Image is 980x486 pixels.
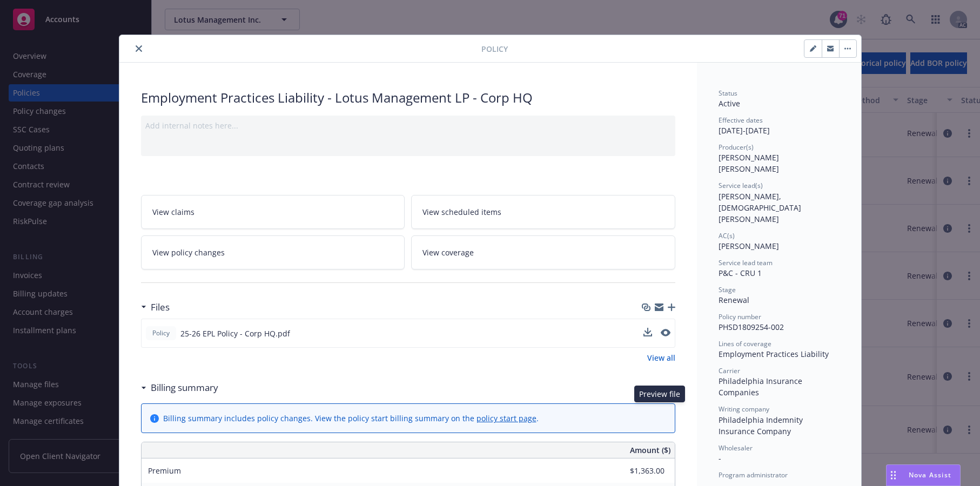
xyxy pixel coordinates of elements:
a: View claims [141,195,405,229]
span: Premium [148,465,181,476]
span: Employment Practices Liability [719,349,829,359]
div: Employment Practices Liability - Lotus Management LP - Corp HQ [141,89,675,107]
a: policy start page [476,413,536,423]
span: Policy [481,43,508,55]
a: View scheduled items [411,195,675,229]
a: View all [647,352,675,363]
span: Amount ($) [630,444,670,456]
span: Renewal [719,295,749,305]
span: Active [719,98,740,109]
span: Philadelphia Indemnity Insurance Company [719,415,805,436]
button: download file [643,328,652,336]
a: View coverage [411,235,675,269]
span: Effective dates [719,116,763,125]
span: [PERSON_NAME] [PERSON_NAME] [719,152,781,174]
span: Program administrator [719,470,788,480]
span: View coverage [422,247,474,258]
span: Philadelphia Insurance Companies [719,376,804,397]
span: Lines of coverage [719,339,771,348]
span: Carrier [719,366,740,375]
span: Wholesaler [719,443,753,453]
div: Billing summary [141,381,218,395]
span: AC(s) [719,231,735,240]
span: View scheduled items [422,206,501,218]
span: Service lead(s) [719,181,763,190]
span: Writing company [719,404,769,414]
span: 25-26 EPL Policy - Corp HQ.pdf [180,328,290,339]
span: Service lead team [719,258,773,267]
button: close [132,42,145,55]
span: Stage [719,285,736,294]
span: - [719,453,721,463]
span: PHSD1809254-002 [719,322,784,332]
span: View claims [152,206,194,218]
button: preview file [661,329,670,336]
div: Drag to move [887,465,900,485]
a: View policy changes [141,235,405,269]
h3: Files [151,300,170,314]
div: Files [141,300,170,314]
button: Nova Assist [886,464,961,486]
h3: Billing summary [151,381,218,395]
input: 0.00 [601,463,671,479]
button: preview file [661,328,670,339]
div: [DATE] - [DATE] [719,116,840,136]
button: download file [643,328,652,339]
span: [PERSON_NAME], [DEMOGRAPHIC_DATA][PERSON_NAME] [719,191,801,224]
div: Add internal notes here... [145,120,671,131]
span: [PERSON_NAME] [719,241,779,251]
span: Policy [150,328,172,338]
span: Producer(s) [719,143,754,152]
span: P&C - CRU 1 [719,268,762,278]
span: Nova Assist [909,470,951,480]
span: View policy changes [152,247,225,258]
span: Policy number [719,312,761,321]
span: Status [719,89,737,98]
div: Billing summary includes policy changes. View the policy start billing summary on the . [163,413,539,424]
